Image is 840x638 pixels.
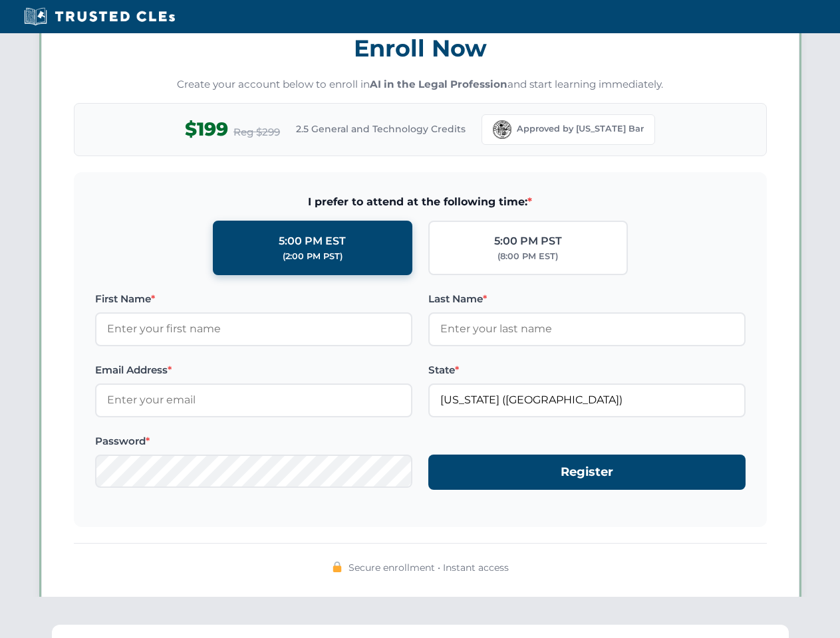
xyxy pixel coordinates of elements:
[370,78,507,90] strong: AI in the Legal Profession
[517,122,644,136] span: Approved by [US_STATE] Bar
[494,233,562,250] div: 5:00 PM PST
[283,250,343,263] div: (2:00 PM PST)
[428,383,746,417] input: Florida (FL)
[95,291,412,307] label: First Name
[332,562,343,572] img: 🔒
[296,122,466,136] span: 2.5 General and Technology Credits
[95,193,746,211] span: I prefer to attend at the following time:
[428,362,746,378] label: State
[428,455,746,490] button: Register
[493,120,511,139] img: Florida Bar
[233,124,280,140] span: Reg $299
[497,250,558,263] div: (8:00 PM EST)
[74,27,767,69] h3: Enroll Now
[428,291,746,307] label: Last Name
[428,312,746,346] input: Enter your last name
[20,7,179,27] img: Trusted CLEs
[95,433,412,449] label: Password
[95,383,412,417] input: Enter your email
[95,312,412,346] input: Enter your first name
[349,560,509,575] span: Secure enrollment • Instant access
[185,114,228,144] span: $199
[95,362,412,378] label: Email Address
[74,77,767,92] p: Create your account below to enroll in and start learning immediately.
[279,233,346,250] div: 5:00 PM EST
